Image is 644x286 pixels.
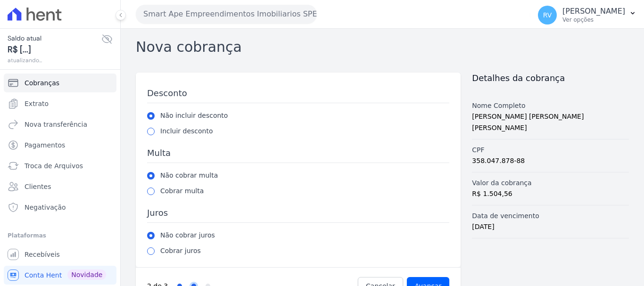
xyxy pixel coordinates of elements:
[530,2,644,28] button: RV [PERSON_NAME] Ver opções
[472,73,629,84] h2: Detalhes da cobrança
[136,5,317,24] button: Smart Ape Empreendimentos Imobiliarios SPE LTDA
[25,203,66,212] span: Negativação
[8,230,113,241] div: Plataformas
[472,211,629,221] label: Data de vencimento
[147,207,449,223] h3: Juros
[4,74,116,92] a: Cobranças
[25,78,59,88] span: Cobranças
[25,99,49,108] span: Extrato
[8,43,101,56] span: R$ [...]
[4,245,116,264] a: Recebíveis
[25,120,87,129] span: Nova transferência
[160,246,201,256] label: Cobrar juros
[25,182,51,191] span: Clientes
[25,140,65,150] span: Pagamentos
[4,136,116,155] a: Pagamentos
[4,266,116,285] a: Conta Hent Novidade
[136,36,242,57] h2: Nova cobrança
[472,190,512,197] span: R$ 1.504,56
[472,178,629,188] label: Valor da cobrança
[543,12,552,18] span: RV
[4,177,116,196] a: Clientes
[472,157,525,164] span: 358.047.878-88
[25,270,62,280] span: Conta Hent
[160,111,228,121] label: Não incluir desconto
[4,156,116,175] a: Troca de Arquivos
[4,115,116,134] a: Nova transferência
[160,230,215,240] label: Não cobrar juros
[4,94,116,113] a: Extrato
[160,171,218,180] label: Não cobrar multa
[8,56,101,65] span: atualizando...
[4,198,116,217] a: Negativação
[147,147,449,163] h3: Multa
[147,88,449,103] h3: Desconto
[472,113,584,131] span: [PERSON_NAME] [PERSON_NAME] [PERSON_NAME]
[160,126,213,136] label: Incluir desconto
[160,186,204,196] label: Cobrar multa
[25,250,60,259] span: Recebíveis
[472,145,629,155] label: CPF
[8,33,101,43] span: Saldo atual
[562,16,625,24] p: Ver opções
[67,270,106,280] span: Novidade
[472,223,494,230] span: [DATE]
[472,101,629,111] label: Nome Completo
[562,7,625,16] p: [PERSON_NAME]
[25,161,83,171] span: Troca de Arquivos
